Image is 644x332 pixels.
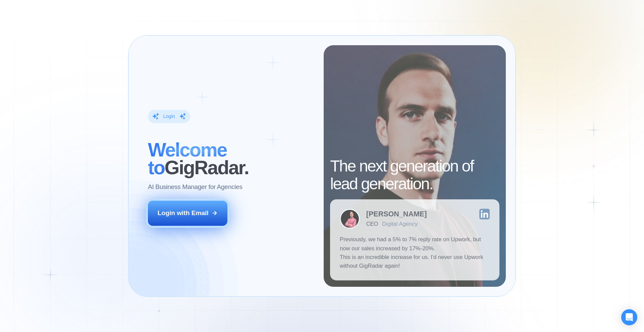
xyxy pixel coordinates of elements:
[330,157,499,193] h2: The next generation of lead generation.
[340,235,490,271] p: Previously, we had a 5% to 7% reply rate on Upwork, but now our sales increased by 17%-20%. This ...
[621,309,637,325] div: Open Intercom Messenger
[148,141,314,176] h2: ‍ GigRadar.
[163,113,175,120] div: Login
[148,201,228,225] button: Login with Email
[382,221,418,227] div: Digital Agency
[366,210,427,218] div: [PERSON_NAME]
[158,209,209,217] div: Login with Email
[148,183,243,191] p: AI Business Manager for Agencies
[148,139,227,178] span: Welcome to
[366,221,378,227] div: CEO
